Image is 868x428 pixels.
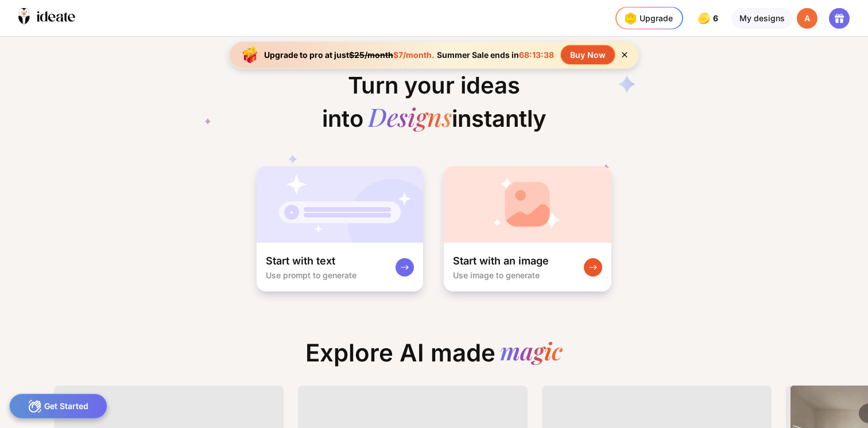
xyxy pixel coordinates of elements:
div: Get Started [9,394,107,419]
div: Explore AI made [296,338,572,376]
div: Upgrade [621,9,673,28]
div: A [797,8,817,29]
div: My designs [732,8,792,29]
span: 68:13:38 [519,50,554,60]
img: startWithImageCardBg.jpg [444,166,611,243]
div: Start with text [266,254,335,268]
div: Use image to generate [453,270,540,280]
div: Use prompt to generate [266,270,356,280]
div: Start with an image [453,254,549,268]
div: Summer Sale ends in [435,50,556,60]
span: $7/month. [393,50,435,60]
span: $25/month [349,50,393,60]
span: 6 [713,14,720,23]
div: Upgrade to pro at just [264,50,435,60]
img: upgrade-nav-btn-icon.gif [621,9,640,28]
div: Buy Now [561,45,615,64]
img: upgrade-banner-new-year-icon.gif [239,44,262,67]
img: startWithTextCardBg.jpg [257,166,423,243]
div: magic [500,338,563,367]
